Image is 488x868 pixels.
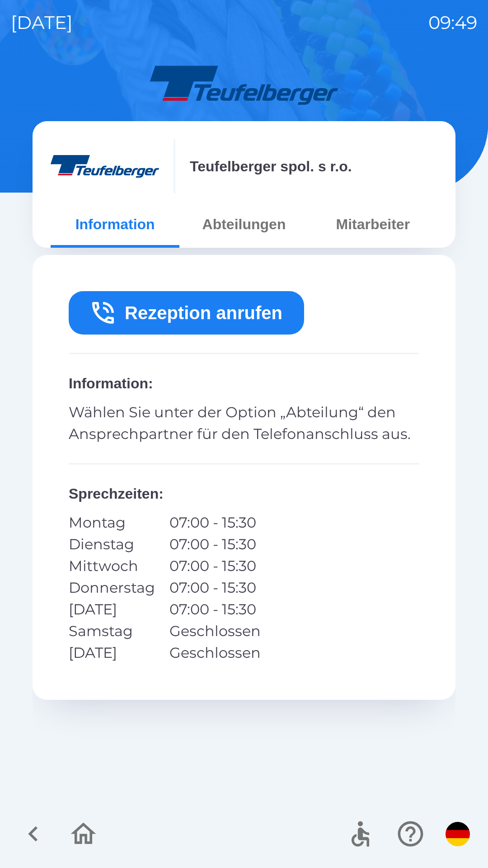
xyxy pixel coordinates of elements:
[69,577,155,599] p: Donnerstag
[69,620,155,642] p: Samstag
[446,822,470,846] img: de flag
[169,577,261,599] p: 07:00 - 15:30
[169,599,261,620] p: 07:00 - 15:30
[69,642,155,664] p: [DATE]
[169,620,261,642] p: Geschlossen
[169,642,261,664] p: Geschlossen
[69,401,419,445] p: Wählen Sie unter der Option „Abteilung“ den Ansprechpartner für den Telefonanschluss aus.
[69,599,155,620] p: [DATE]
[428,9,477,36] p: 09:49
[169,533,261,555] p: 07:00 - 15:30
[69,512,155,533] p: Montag
[309,208,437,241] button: Mitarbeiter
[169,512,261,533] p: 07:00 - 15:30
[69,483,419,505] p: Sprechzeiten :
[179,208,308,241] button: Abteilungen
[33,63,455,107] img: Logo
[69,533,155,555] p: Dienstag
[169,555,261,577] p: 07:00 - 15:30
[51,208,179,241] button: Information
[69,291,304,335] button: Rezeption anrufen
[51,139,159,193] img: 687bd9e2-e5e1-4ffa-84b0-83b74f2f06bb.png
[69,373,419,394] p: Information :
[190,156,352,177] p: Teufelberger spol. s r.o.
[69,555,155,577] p: Mittwoch
[11,9,73,36] p: [DATE]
